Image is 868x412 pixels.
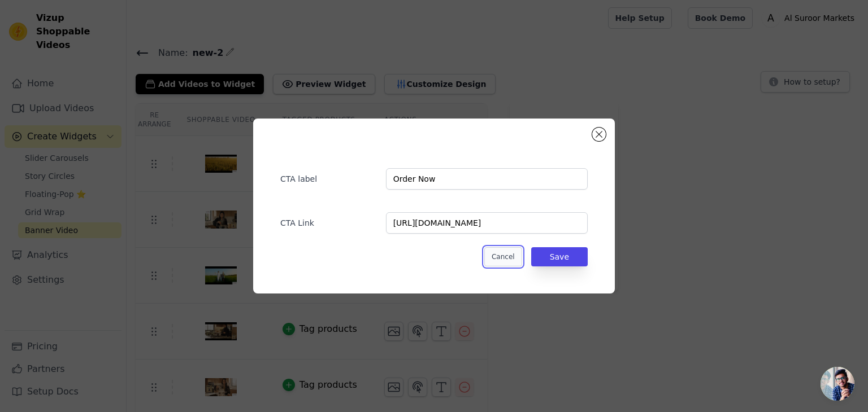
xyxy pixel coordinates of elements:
[386,212,588,234] input: https://example.com/
[531,247,588,266] button: Save
[280,213,377,229] label: CTA Link
[280,169,377,185] label: CTA label
[821,367,854,401] a: Open chat
[484,247,522,266] button: Cancel
[592,128,606,141] button: Close modal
